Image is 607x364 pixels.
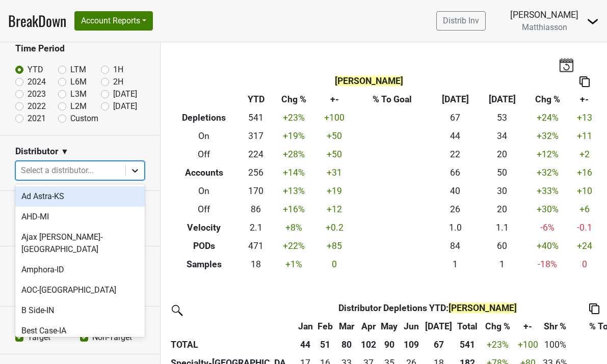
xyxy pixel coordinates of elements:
th: 102 [358,335,379,354]
label: 2022 [28,100,46,113]
img: last_updated_date [559,58,574,72]
td: 66 [432,164,479,182]
th: 109 [400,335,423,354]
div: Amphora-ID [15,260,145,280]
td: +6 [570,200,599,218]
th: Shr %: activate to sort column ascending [540,317,570,335]
img: Copy to clipboard [589,303,599,314]
td: -6 % [525,218,569,237]
td: +12 [316,200,353,218]
th: +-: activate to sort column ascending [515,317,541,335]
td: +85 [316,237,353,255]
div: Best Case-IA [15,321,145,341]
th: % To Goal [353,91,432,109]
td: 1 [479,255,525,273]
th: [DATE] [479,91,525,109]
th: 80 [335,335,358,354]
td: 20 [479,200,525,218]
label: YTD [28,64,43,76]
th: Jul: activate to sort column ascending [423,317,455,335]
th: Total: activate to sort column ascending [455,317,480,335]
td: 0 [316,255,353,273]
td: 30 [479,182,525,201]
label: L3M [70,88,87,100]
td: 53 [479,109,525,127]
th: +- [316,91,353,109]
td: 44 [432,127,479,146]
td: 20 [479,146,525,164]
th: Distributor Depletions YTD : [315,299,541,317]
th: [DATE] [432,91,479,109]
div: AHD-MI [15,207,145,227]
img: filter [168,301,184,318]
td: +8 % [272,218,316,237]
span: Matthiasson [522,22,567,32]
th: &nbsp;: activate to sort column ascending [168,317,296,335]
td: +22 % [272,237,316,255]
div: B Side-IN [15,300,145,321]
td: +11 [570,127,599,146]
th: TOTAL [168,335,296,354]
td: 26 [432,200,479,218]
span: [PERSON_NAME] [335,76,403,86]
div: AOC-[GEOGRAPHIC_DATA] [15,280,145,300]
img: Dropdown Menu [587,15,599,27]
span: [PERSON_NAME] [448,303,517,313]
label: Custom [70,113,98,125]
button: Account Reports [74,11,153,31]
th: 67 [423,335,455,354]
label: 2023 [28,88,46,100]
th: Off [168,200,240,218]
label: LTM [70,64,86,76]
td: +1 % [272,255,316,273]
td: -0.1 [570,218,599,237]
td: +40 % [525,237,569,255]
span: +23% [487,340,509,350]
td: +32 % [525,164,569,182]
td: +24 [570,237,599,255]
a: Distrib Inv [436,11,486,31]
td: 317 [240,127,272,146]
td: +12 % [525,146,569,164]
div: Ad Astra-KS [15,186,145,207]
td: +23 % [272,109,316,127]
td: +16 % [272,200,316,218]
th: 541 [455,335,480,354]
td: 541 [240,109,272,127]
th: On [168,182,240,201]
label: L6M [70,76,87,88]
td: 40 [432,182,479,201]
th: Mar: activate to sort column ascending [335,317,358,335]
td: +28 % [272,146,316,164]
td: +32 % [525,127,569,146]
td: +50 [316,127,353,146]
td: 84 [432,237,479,255]
label: 2021 [28,113,46,125]
th: Off [168,146,240,164]
td: +0.2 [316,218,353,237]
th: Jun: activate to sort column ascending [400,317,423,335]
th: Jan: activate to sort column ascending [296,317,315,335]
td: +31 [316,164,353,182]
label: Target [28,331,50,344]
td: 1.1 [479,218,525,237]
td: 1 [432,255,479,273]
td: +100 [316,109,353,127]
th: Samples [168,255,240,273]
label: 2024 [28,76,46,88]
th: PODs [168,237,240,255]
td: +16 [570,164,599,182]
td: 50 [479,164,525,182]
td: +14 % [272,164,316,182]
td: 471 [240,237,272,255]
span: ▼ [61,146,69,158]
th: Chg % [272,91,316,109]
label: L2M [70,100,87,113]
td: 224 [240,146,272,164]
td: 170 [240,182,272,201]
th: 44 [296,335,315,354]
td: 2.1 [240,218,272,237]
h3: Time Period [15,43,145,54]
label: Non-Target [92,331,132,344]
td: +13 [570,109,599,127]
